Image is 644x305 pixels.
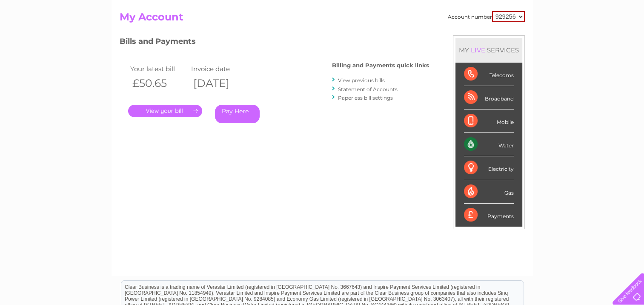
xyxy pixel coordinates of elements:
a: Blog [570,36,582,43]
a: Statement of Accounts [338,86,398,92]
a: 0333 014 3131 [484,4,542,15]
div: Water [464,133,514,156]
a: Contact [587,36,608,43]
h4: Billing and Payments quick links [332,62,429,69]
div: Telecoms [464,63,514,86]
div: Account number [448,11,525,22]
a: Log out [616,36,636,43]
a: Energy [515,36,534,43]
div: Payments [464,204,514,227]
div: MY SERVICES [455,38,522,62]
div: Gas [464,180,514,204]
th: [DATE] [189,75,250,92]
td: Your latest bill [128,63,189,75]
h3: Bills and Payments [120,35,429,50]
div: Broadband [464,86,514,109]
a: . [128,105,202,117]
div: LIVE [469,46,487,54]
a: Water [494,36,510,43]
a: View previous bills [338,77,385,83]
div: Electricity [464,156,514,180]
h2: My Account [120,11,525,27]
div: Mobile [464,109,514,133]
a: Telecoms [539,36,565,43]
a: Paperless bill settings [338,95,393,101]
div: Clear Business is a trading name of Verastar Limited (registered in [GEOGRAPHIC_DATA] No. 3667643... [121,5,524,41]
td: Invoice date [189,63,250,75]
a: Pay Here [215,105,260,123]
th: £50.65 [128,75,189,92]
img: logo.png [23,22,66,48]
